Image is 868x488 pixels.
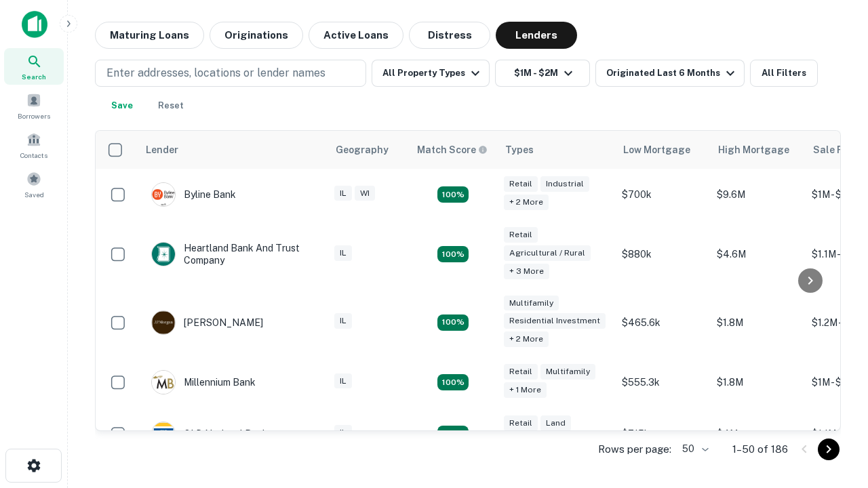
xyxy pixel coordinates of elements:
div: Retail [504,176,538,192]
button: Distress [409,22,490,49]
p: Enter addresses, locations or lender names [106,65,325,81]
th: Geography [328,131,409,169]
td: $4.6M [710,220,805,289]
a: Contacts [4,127,64,163]
th: Low Mortgage [615,131,710,169]
iframe: Chat Widget [800,380,868,445]
div: Byline Bank [151,182,236,207]
div: Retail [504,227,538,243]
div: Matching Properties: 21, hasApolloMatch: undefined [437,186,469,203]
div: Matching Properties: 16, hasApolloMatch: undefined [437,374,469,390]
div: Multifamily [540,364,595,380]
div: + 2 more [504,331,549,347]
span: Borrowers [18,110,50,121]
span: Search [22,71,46,82]
div: Industrial [540,176,589,192]
div: Originated Last 6 Months [606,65,738,81]
th: Types [497,131,615,169]
a: Borrowers [4,87,64,124]
button: Save your search to get updates of matches that match your search criteria. [100,92,144,119]
div: High Mortgage [718,142,789,158]
button: Go to next page [818,439,840,460]
td: $1.8M [710,289,805,357]
button: Maturing Loans [95,22,204,49]
td: $715k [615,408,710,460]
td: $9.6M [710,169,805,220]
div: Residential Investment [504,313,606,329]
p: Rows per page: [598,441,671,457]
td: $880k [615,220,710,289]
th: High Mortgage [710,131,805,169]
img: picture [152,183,175,206]
span: Saved [24,189,44,200]
div: Retail [504,415,538,431]
button: Enter addresses, locations or lender names [95,60,366,87]
div: + 1 more [504,382,547,398]
img: capitalize-icon.png [22,11,47,38]
button: Originations [210,22,303,49]
h6: Match Score [417,142,485,157]
div: [PERSON_NAME] [151,310,263,335]
div: Matching Properties: 27, hasApolloMatch: undefined [437,314,469,331]
td: $555.3k [615,357,710,408]
div: WI [355,186,375,201]
div: IL [334,245,352,261]
td: $1.8M [710,357,805,408]
div: Land [540,415,571,431]
div: IL [334,186,352,201]
img: picture [152,311,175,334]
a: Search [4,48,64,85]
td: $700k [615,169,710,220]
div: IL [334,313,352,329]
button: Active Loans [309,22,403,49]
img: picture [152,371,175,394]
span: Contacts [20,150,47,161]
div: Retail [504,364,538,380]
td: $465.6k [615,289,710,357]
button: Reset [149,92,193,119]
div: Lender [146,142,178,158]
div: Capitalize uses an advanced AI algorithm to match your search with the best lender. The match sco... [417,142,488,157]
th: Lender [138,131,328,169]
div: Heartland Bank And Trust Company [151,242,314,266]
div: + 2 more [504,195,549,210]
div: Matching Properties: 18, hasApolloMatch: undefined [437,426,469,442]
div: IL [334,373,352,389]
button: $1M - $2M [495,60,590,87]
div: Geography [336,142,389,158]
div: Low Mortgage [623,142,690,158]
div: OLD National Bank [151,422,268,446]
button: All Filters [750,60,818,87]
div: + 3 more [504,264,549,279]
img: picture [152,422,175,445]
button: Originated Last 6 Months [595,60,745,87]
th: Capitalize uses an advanced AI algorithm to match your search with the best lender. The match sco... [409,131,497,169]
button: Lenders [496,22,577,49]
div: Matching Properties: 17, hasApolloMatch: undefined [437,246,469,262]
button: All Property Types [372,60,490,87]
a: Saved [4,166,64,203]
td: $4M [710,408,805,460]
div: Multifamily [504,296,559,311]
div: Millennium Bank [151,370,256,394]
div: 50 [677,439,711,459]
p: 1–50 of 186 [732,441,788,457]
div: Agricultural / Rural [504,245,591,261]
div: Types [505,142,534,158]
img: picture [152,243,175,266]
div: IL [334,425,352,441]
